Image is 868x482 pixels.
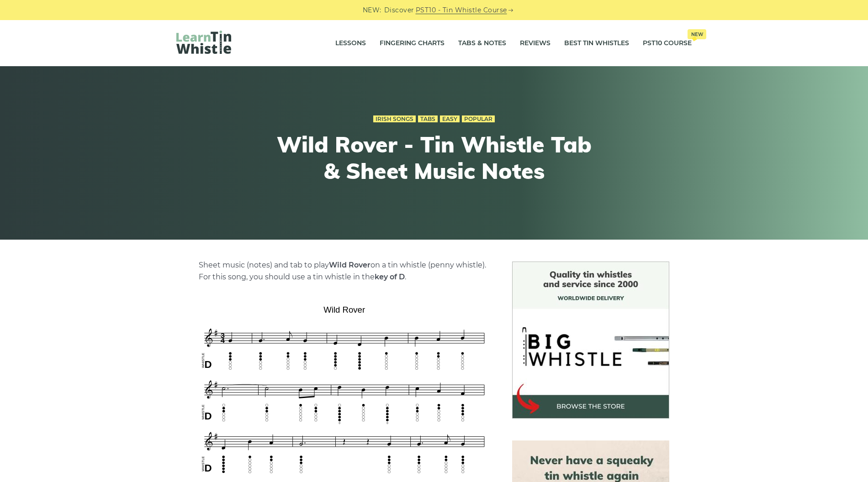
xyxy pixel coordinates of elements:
[418,115,438,123] a: Tabs
[373,115,416,123] a: Irish Songs
[199,259,490,283] p: Sheet music (notes) and tab to play on a tin whistle (penny whistle). For this song, you should u...
[520,32,550,55] a: Reviews
[335,32,366,55] a: Lessons
[380,32,445,55] a: Fingering Charts
[176,31,231,54] img: LearnTinWhistle.com
[266,131,602,184] h1: Wild Rover - Tin Whistle Tab & Sheet Music Notes
[375,272,405,281] strong: key of D
[462,115,495,123] a: Popular
[564,32,629,55] a: Best Tin Whistles
[688,29,706,39] span: New
[440,115,460,123] a: Easy
[643,32,692,55] a: PST10 CourseNew
[329,261,370,269] strong: Wild Rover
[512,262,669,419] img: BigWhistle Tin Whistle Store
[458,32,506,55] a: Tabs & Notes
